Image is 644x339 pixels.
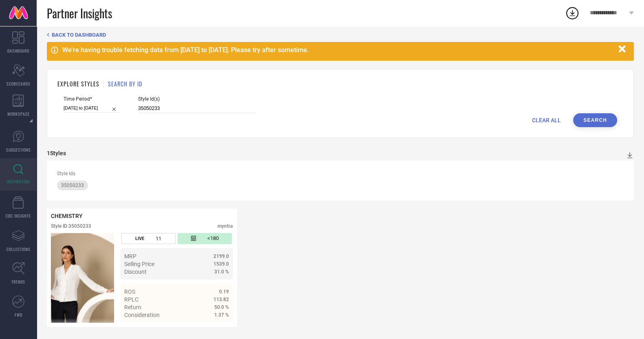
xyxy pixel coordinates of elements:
span: Partner Insights [47,5,112,22]
div: Style Ids [57,171,624,176]
span: CHEMISTRY [51,213,83,219]
span: COLLECTIONS [7,246,31,252]
input: Enter comma separated style ids e.g. 12345, 67890 [138,104,256,113]
button: Search [573,113,617,127]
span: TRENDS [11,279,25,285]
span: Consideration [124,312,160,318]
h1: EXPLORE STYLES [57,79,99,88]
span: Time Period* [64,96,120,102]
span: MRP [124,253,136,260]
a: Details [202,326,229,333]
div: Click to view image [51,233,114,323]
div: Open download list [565,6,580,20]
span: 35050233 [61,183,84,188]
span: 113.82 [213,297,229,302]
span: 2199.0 [213,253,229,259]
span: SCORECARDS [7,81,31,87]
span: SUGGESTIONS [6,147,31,153]
span: RPLC [124,296,138,303]
span: 31.0 % [214,269,229,275]
div: Style ID: 35050233 [51,223,91,229]
span: WORKSPACE [7,111,30,117]
span: DASHBOARD [7,48,29,54]
div: We're having trouble fetching data from [DATE] to [DATE]. Please try after sometime. [62,46,614,54]
div: Number of days the style has been live on the platform [121,233,176,244]
span: 0.19 [219,289,229,295]
span: BACK TO DASHBOARD [52,32,106,38]
div: myntra [218,223,233,229]
span: ROS [124,288,135,295]
input: Select time period [64,104,120,112]
span: Discount [124,269,147,275]
span: Return [124,304,141,310]
span: 50.0 % [214,304,229,310]
span: Details [211,326,229,333]
span: CLEAR ALL [532,117,561,123]
div: Back TO Dashboard [47,32,634,38]
span: CDC INSIGHTS [6,213,31,219]
div: 1 Styles [47,150,66,156]
span: LIVE [135,236,144,241]
span: Style Id(s) [138,96,256,102]
span: 1.37 % [214,312,229,318]
span: 11 [156,236,161,242]
span: INSPIRATION [7,178,30,185]
div: Number of days since the style was first listed on the platform [178,233,232,244]
span: Selling Price [124,261,154,267]
span: FWD [15,312,22,318]
span: <180 [207,235,219,242]
span: 1539.0 [213,261,229,267]
img: Style preview image [51,233,114,323]
h1: SEARCH BY ID [108,79,142,88]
